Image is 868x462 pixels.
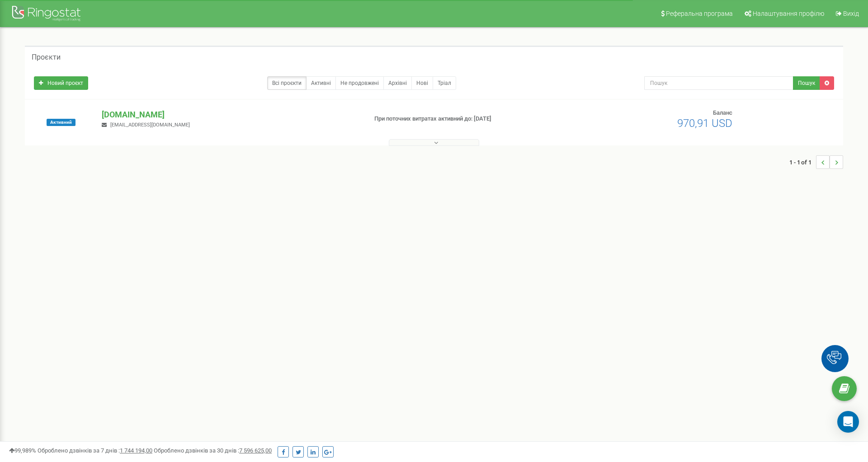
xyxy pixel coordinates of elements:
h5: Проєкти [32,53,61,61]
p: При поточних витратах активний до: [DATE] [374,115,564,123]
span: Оброблено дзвінків за 7 днів : [38,447,152,454]
a: Новий проєкт [34,76,88,90]
u: 1 744 194,00 [120,447,152,454]
p: [DOMAIN_NAME] [102,109,359,121]
a: Нові [411,76,433,90]
span: [EMAIL_ADDRESS][DOMAIN_NAME] [110,122,190,128]
a: Не продовжені [335,76,384,90]
u: 7 596 625,00 [239,447,272,454]
span: 1 - 1 of 1 [789,155,816,169]
button: Пошук [793,76,820,90]
span: Налаштування профілю [753,10,824,17]
span: Реферальна програма [666,10,733,17]
span: 970,91 USD [677,117,732,130]
input: Пошук [644,76,793,90]
a: Активні [306,76,336,90]
span: Оброблено дзвінків за 30 днів : [154,447,272,454]
span: 99,989% [9,447,36,454]
a: Тріал [433,76,456,90]
a: Архівні [383,76,412,90]
span: Активний [47,119,75,126]
a: Всі проєкти [267,76,307,90]
span: Баланс [713,109,732,116]
nav: ... [789,146,843,178]
div: Open Intercom Messenger [837,411,859,433]
span: Вихід [843,10,859,17]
